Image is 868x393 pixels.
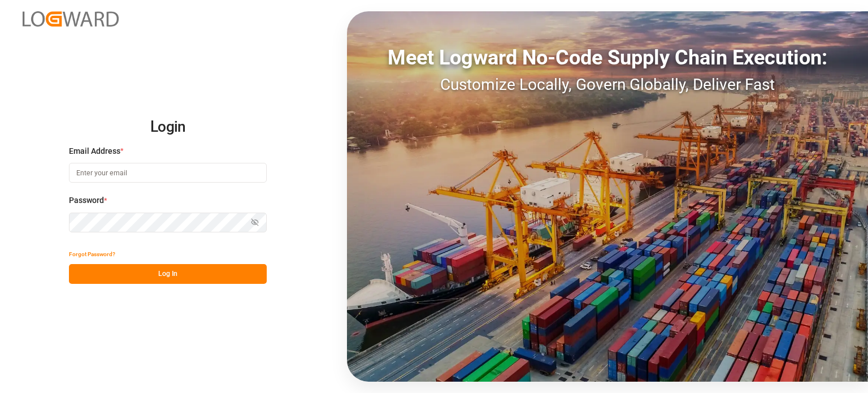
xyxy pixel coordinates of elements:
[69,244,115,264] button: Forgot Password?
[347,73,868,97] div: Customize Locally, Govern Globally, Deliver Fast
[69,163,267,183] input: Enter your email
[69,195,104,206] span: Password
[69,109,267,145] h2: Login
[347,42,868,73] div: Meet Logward No-Code Supply Chain Execution:
[69,264,267,284] button: Log In
[69,145,120,157] span: Email Address
[23,11,119,27] img: Logward_new_orange.png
